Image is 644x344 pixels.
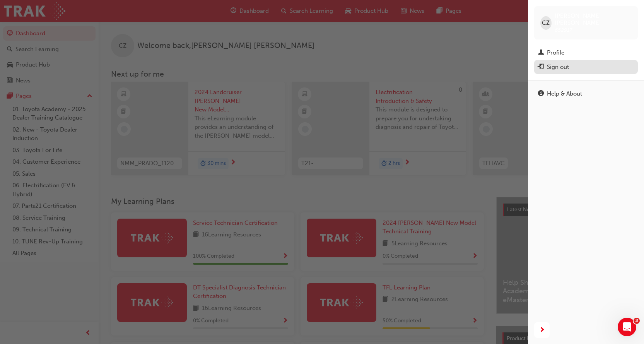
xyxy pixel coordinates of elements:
[538,91,544,98] span: info-icon
[555,27,572,33] span: 652917
[555,12,632,26] span: [PERSON_NAME] [PERSON_NAME]
[547,89,582,98] div: Help & About
[539,325,545,335] span: next-icon
[618,318,636,336] iframe: Intercom live chat
[547,48,564,57] div: Profile
[534,87,638,101] a: Help & About
[634,318,640,324] span: 3
[534,60,638,74] button: Sign out
[538,64,544,71] span: exit-icon
[534,46,638,60] a: Profile
[547,63,569,72] div: Sign out
[538,50,544,56] span: man-icon
[542,19,550,27] span: CZ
